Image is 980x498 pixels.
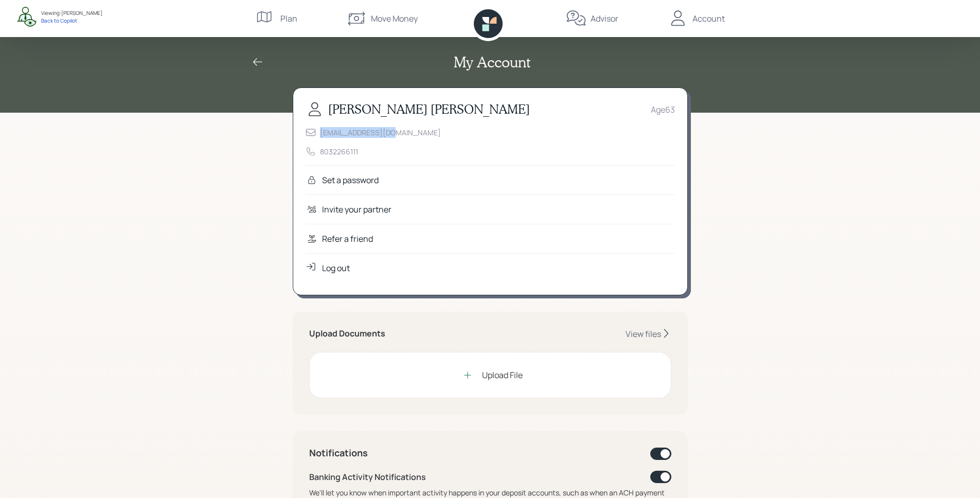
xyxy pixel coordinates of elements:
div: Upload File [482,369,523,381]
div: Age 63 [651,103,675,116]
div: Banking Activity Notifications [309,471,426,483]
h4: Notifications [309,448,368,459]
h5: Upload Documents [309,329,385,339]
div: Set a password [322,174,379,186]
div: Plan [280,12,297,25]
div: Refer a friend [322,233,373,245]
div: Advisor [591,12,618,25]
div: 8032266111 [320,146,358,157]
div: Back to Copilot [41,17,102,24]
div: Move Money [371,12,418,25]
div: Invite your partner [322,203,391,216]
h2: My Account [454,54,530,71]
h3: [PERSON_NAME] [PERSON_NAME] [328,102,530,117]
div: Account [692,12,725,25]
div: [EMAIL_ADDRESS][DOMAIN_NAME] [320,127,441,138]
div: Log out [322,262,350,274]
div: View files [626,328,661,340]
div: Viewing: [PERSON_NAME] [41,9,102,17]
